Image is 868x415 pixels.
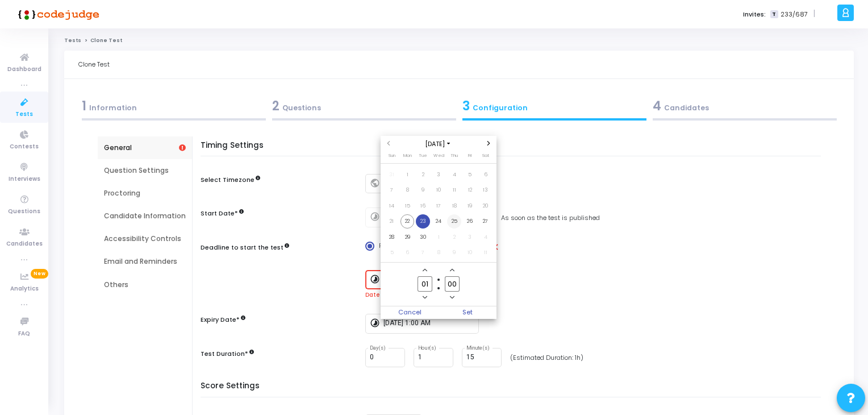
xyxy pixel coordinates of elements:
span: 20 [478,199,493,213]
span: 9 [447,246,461,260]
td: September 19, 2025 [462,198,478,214]
span: 1 [400,168,415,182]
td: September 21, 2025 [384,214,400,230]
span: 11 [478,246,493,260]
span: 15 [400,199,415,213]
span: 7 [416,246,430,260]
span: 13 [478,183,493,197]
td: September 26, 2025 [462,214,478,230]
td: September 16, 2025 [415,198,431,214]
span: Sun [389,152,395,159]
td: September 6, 2025 [478,167,494,182]
span: Sat [482,152,489,159]
th: Tuesday [415,152,431,163]
span: 14 [385,199,399,213]
span: 11 [447,183,461,197]
span: 28 [385,230,399,244]
span: 6 [400,246,415,260]
td: September 29, 2025 [399,229,415,245]
span: 4 [447,168,461,182]
td: September 7, 2025 [384,182,400,198]
td: September 14, 2025 [384,198,400,214]
td: September 2, 2025 [415,167,431,182]
span: Fri [468,152,471,159]
button: Minus a minute [448,293,457,302]
td: October 8, 2025 [431,245,446,261]
span: 9 [416,183,430,197]
button: Choose month and year [422,139,455,149]
span: 19 [463,199,477,213]
td: September 12, 2025 [462,182,478,198]
td: October 9, 2025 [446,245,462,261]
td: September 27, 2025 [478,214,494,230]
span: 4 [478,230,493,244]
span: 5 [385,246,399,260]
td: September 23, 2025 [415,214,431,230]
span: 18 [447,199,461,213]
td: October 5, 2025 [384,245,400,261]
span: 10 [463,246,477,260]
button: Add a hour [420,265,430,275]
th: Monday [399,152,415,163]
span: 23 [416,214,430,229]
td: September 22, 2025 [399,214,415,230]
span: 3 [463,230,477,244]
span: 3 [432,168,446,182]
button: Add a minute [448,265,457,275]
td: September 15, 2025 [399,198,415,214]
span: [DATE] [422,139,455,149]
span: 24 [432,214,446,229]
span: 7 [385,183,399,197]
th: Friday [462,152,478,163]
th: Wednesday [431,152,446,163]
span: 31 [385,168,399,182]
span: 2 [416,168,430,182]
td: October 4, 2025 [478,229,494,245]
td: October 11, 2025 [478,245,494,261]
span: 27 [478,214,493,229]
td: September 4, 2025 [446,167,462,182]
button: Cancel [381,306,439,319]
td: October 1, 2025 [431,229,446,245]
span: 17 [432,199,446,213]
span: 1 [432,230,446,244]
button: Set [439,306,496,319]
span: 22 [400,214,415,229]
span: 30 [416,230,430,244]
td: September 13, 2025 [478,182,494,198]
td: September 9, 2025 [415,182,431,198]
td: October 3, 2025 [462,229,478,245]
span: Mon [403,152,412,159]
td: September 8, 2025 [399,182,415,198]
td: September 18, 2025 [446,198,462,214]
td: September 24, 2025 [431,214,446,230]
td: September 20, 2025 [478,198,494,214]
span: 6 [478,168,493,182]
td: September 30, 2025 [415,229,431,245]
span: 29 [400,230,415,244]
td: September 25, 2025 [446,214,462,230]
span: 10 [432,183,446,197]
th: Sunday [384,152,400,163]
span: Tue [419,152,427,159]
span: Thu [450,152,458,159]
td: September 5, 2025 [462,167,478,182]
td: September 17, 2025 [431,198,446,214]
td: September 11, 2025 [446,182,462,198]
td: October 7, 2025 [415,245,431,261]
th: Thursday [446,152,462,163]
td: October 10, 2025 [462,245,478,261]
button: Next month [484,139,494,148]
td: October 2, 2025 [446,229,462,245]
span: 5 [463,168,477,182]
span: Wed [433,152,444,159]
span: 16 [416,199,430,213]
td: September 10, 2025 [431,182,446,198]
th: Saturday [478,152,494,163]
span: 26 [463,214,477,229]
td: September 1, 2025 [399,167,415,182]
span: 8 [400,183,415,197]
button: Minus a hour [420,293,430,302]
td: October 6, 2025 [399,245,415,261]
